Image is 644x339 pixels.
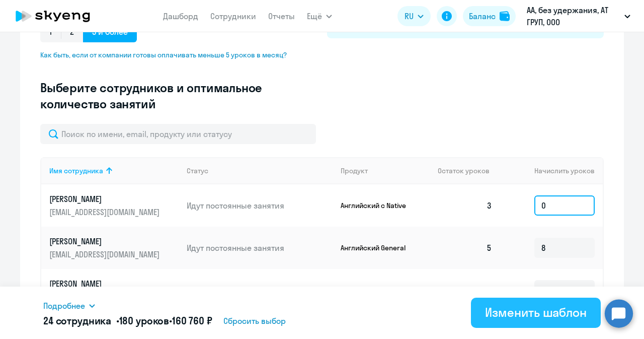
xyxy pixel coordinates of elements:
span: Сбросить выбор [223,315,286,327]
button: Ещё [307,6,332,26]
a: [PERSON_NAME][EMAIL_ADDRESS][DOMAIN_NAME] [49,193,179,218]
span: 160 760 ₽ [172,314,212,327]
button: АА, без удержания, АТ ГРУП, ООО [522,4,635,28]
h3: Выберите сотрудников и оптимальное количество занятий [40,80,295,112]
div: Продукт [341,166,430,175]
td: 5 [430,227,500,269]
p: [EMAIL_ADDRESS][DOMAIN_NAME] [49,249,162,260]
p: Идут постоянные занятия [187,285,333,296]
button: Изменить шаблон [471,298,601,328]
p: [PERSON_NAME] [49,236,162,247]
h5: 24 сотрудника • • [43,314,212,328]
p: [PERSON_NAME] [49,278,162,289]
button: RU [397,6,431,26]
div: Имя сотрудника [49,166,179,175]
span: Ещё [307,10,322,22]
span: 1 [40,22,61,42]
p: Английский General [341,286,416,295]
img: balance [500,11,510,21]
p: Идут постоянные занятия [187,242,333,253]
div: Имя сотрудника [49,166,103,175]
span: 180 уроков [119,314,170,327]
td: 3 [430,184,500,227]
a: [PERSON_NAME][EMAIL_ADDRESS][DOMAIN_NAME] [49,236,179,260]
span: 3 и более [83,22,137,42]
p: Идут постоянные занятия [187,200,333,211]
div: Баланс [469,10,496,22]
p: Английский с Native [341,201,416,210]
div: Продукт [341,166,368,175]
a: Дашборд [163,11,198,21]
a: Сотрудники [210,11,256,21]
p: Английский General [341,243,416,252]
a: [PERSON_NAME][EMAIL_ADDRESS][DOMAIN_NAME] [49,278,179,302]
div: Остаток уроков [438,166,500,175]
p: [PERSON_NAME] [49,193,162,205]
button: Балансbalance [463,6,516,26]
span: Подробнее [43,300,85,312]
input: Поиск по имени, email, продукту или статусу [40,124,316,144]
th: Начислить уроков [500,157,603,184]
span: Как быть, если от компании готовы оплачивать меньше 5 уроков в месяц? [40,50,295,59]
a: Отчеты [268,11,295,21]
span: RU [405,10,414,22]
p: АА, без удержания, АТ ГРУП, ООО [527,4,620,28]
p: [EMAIL_ADDRESS][DOMAIN_NAME] [49,207,162,218]
div: Статус [187,166,208,175]
div: Изменить шаблон [485,304,587,320]
span: Остаток уроков [438,166,490,175]
div: Статус [187,166,333,175]
td: 7 [430,269,500,311]
span: 2 [61,22,83,42]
